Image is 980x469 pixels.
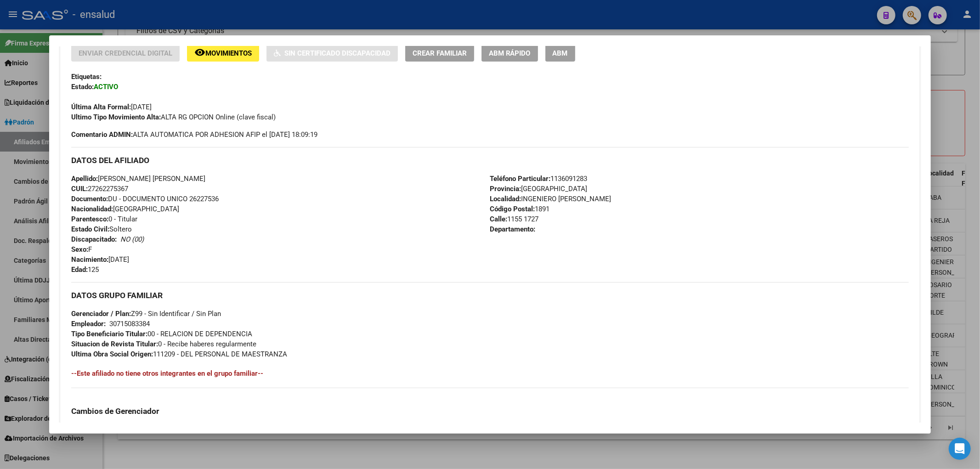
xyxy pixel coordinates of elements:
strong: Documento: [71,195,108,203]
strong: Estado: [71,83,94,91]
strong: Estado Civil: [71,225,109,233]
span: Crear Familiar [413,49,467,57]
span: ABM [553,49,568,57]
strong: Comentario ADMIN: [71,130,133,139]
span: F [71,245,92,254]
span: Movimientos [205,49,252,57]
span: [DATE] [71,103,152,111]
span: 1136091283 [490,175,588,183]
strong: Ultima Obra Social Origen: [71,350,153,358]
strong: Nacionalidad: [71,205,113,213]
strong: Tipo Beneficiario Titular: [71,330,147,338]
div: 30715083384 [109,319,150,329]
div: Open Intercom Messenger [949,438,971,460]
strong: Código Postal: [490,205,535,213]
strong: Discapacitado: [71,235,117,243]
h4: --Este afiliado no tiene otros integrantes en el grupo familiar-- [71,368,909,379]
strong: Última Alta Formal: [71,103,131,111]
strong: CUIL: [71,185,88,193]
span: 111209 - DEL PERSONAL DE MAESTRANZA [71,350,287,358]
span: DU - DOCUMENTO UNICO 26227536 [71,195,219,203]
strong: Empleador: [71,320,106,328]
button: Crear Familiar [405,45,474,62]
strong: Parentesco: [71,215,108,223]
mat-icon: remove_red_eye [194,47,205,58]
strong: Nacimiento: [71,255,108,264]
strong: Gerenciador / Plan: [71,310,131,318]
span: ABM Rápido [489,49,531,57]
button: Enviar Credencial Digital [71,45,180,62]
span: 1891 [490,205,550,213]
strong: Ultimo Tipo Movimiento Alta: [71,113,161,121]
button: Movimientos [187,45,259,62]
button: ABM Rápido [482,45,538,62]
strong: Sexo: [71,245,88,254]
span: [GEOGRAPHIC_DATA] [71,205,179,213]
span: 27262275367 [71,185,128,193]
strong: Provincia: [490,185,521,193]
span: ALTA AUTOMATICA POR ADHESION AFIP el [DATE] 18:09:19 [71,130,317,140]
strong: Edad: [71,266,88,274]
span: 0 - Titular [71,215,137,223]
strong: ACTIVO [94,83,118,91]
span: INGENIERO [PERSON_NAME] [490,195,612,203]
span: ALTA RG OPCION Online (clave fiscal) [71,113,276,121]
strong: Teléfono Particular: [490,175,551,183]
strong: Localidad: [490,195,521,203]
span: Enviar Credencial Digital [79,49,172,57]
span: 00 - RELACION DE DEPENDENCIA [71,330,252,338]
strong: Departamento: [490,225,536,233]
span: [GEOGRAPHIC_DATA] [490,185,588,193]
span: 1155 1727 [490,215,539,223]
span: [PERSON_NAME] [PERSON_NAME] [71,175,205,183]
span: Z99 - Sin Identificar / Sin Plan [71,310,221,318]
h3: Cambios de Gerenciador [71,406,909,416]
span: Soltero [71,225,132,233]
strong: Apellido: [71,175,98,183]
i: NO (00) [120,235,144,243]
strong: Situacion de Revista Titular: [71,340,158,348]
strong: Etiquetas: [71,73,102,81]
strong: Calle: [490,215,508,223]
span: Sin Certificado Discapacidad [284,49,391,57]
button: ABM [545,45,575,62]
span: [DATE] [71,255,129,264]
button: Sin Certificado Discapacidad [266,45,398,62]
span: 0 - Recibe haberes regularmente [71,340,256,348]
h3: DATOS DEL AFILIADO [71,155,909,165]
h3: DATOS GRUPO FAMILIAR [71,290,909,300]
span: 125 [71,266,99,274]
